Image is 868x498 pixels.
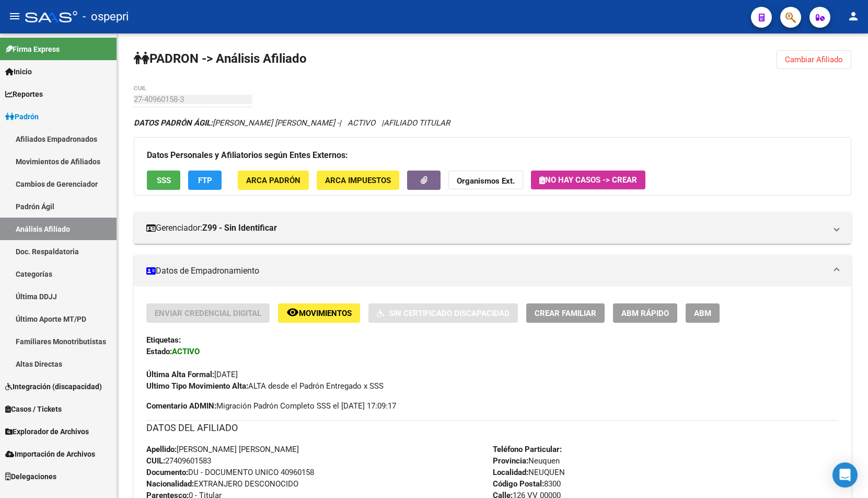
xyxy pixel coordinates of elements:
button: FTP [188,171,222,190]
span: ALTA desde el Padrón Entregado x SSS [146,381,384,391]
span: Sin Certificado Discapacidad [389,309,510,318]
mat-expansion-panel-header: Gerenciador:Z99 - Sin Identificar [134,212,851,244]
span: [PERSON_NAME] [PERSON_NAME] - [134,118,339,128]
button: ABM Rápido [613,303,677,323]
strong: Organismos Ext. [457,176,515,186]
span: 8300 [493,479,561,489]
span: Padrón [5,111,39,122]
mat-panel-title: Gerenciador: [146,222,826,234]
mat-icon: person [847,10,860,22]
button: Organismos Ext. [448,171,523,190]
strong: Provincia: [493,456,528,466]
span: Enviar Credencial Digital [155,309,261,318]
div: Open Intercom Messenger [832,462,858,488]
span: Casos / Tickets [5,403,62,415]
span: Migración Padrón Completo SSS el [DATE] 17:09:17 [146,400,396,412]
span: 27409601583 [146,456,211,466]
span: FTP [198,176,212,185]
span: Integración (discapacidad) [5,381,102,392]
span: ARCA Impuestos [325,176,391,185]
span: Cambiar Afiliado [785,55,843,64]
span: ARCA Padrón [246,176,300,185]
strong: DATOS PADRÓN ÁGIL: [134,118,213,128]
span: SSS [157,176,171,185]
strong: ACTIVO [172,347,200,356]
span: No hay casos -> Crear [539,175,637,185]
span: [DATE] [146,370,238,379]
strong: PADRON -> Análisis Afiliado [134,51,307,66]
span: - ospepri [83,5,129,28]
mat-panel-title: Datos de Empadronamiento [146,265,826,277]
h3: DATOS DEL AFILIADO [146,421,839,435]
button: No hay casos -> Crear [531,171,645,189]
h3: Datos Personales y Afiliatorios según Entes Externos: [147,148,838,163]
button: Sin Certificado Discapacidad [368,303,518,323]
strong: Teléfono Particular: [493,445,562,454]
button: Cambiar Afiliado [777,50,851,69]
span: DU - DOCUMENTO UNICO 40960158 [146,468,314,477]
span: EXTRANJERO DESCONOCIDO [146,479,298,489]
strong: Comentario ADMIN: [146,401,216,411]
mat-icon: menu [8,10,21,22]
button: Movimientos [278,303,360,323]
span: Reportes [5,88,43,100]
span: Neuquen [493,456,560,466]
span: Firma Express [5,43,60,55]
button: ABM [686,303,720,323]
span: ABM [694,309,711,318]
span: Importación de Archivos [5,448,95,460]
button: SSS [147,171,180,190]
strong: Apellido: [146,445,177,454]
strong: Documento: [146,468,188,477]
strong: Etiquetas: [146,335,181,345]
span: AFILIADO TITULAR [384,118,450,128]
mat-expansion-panel-header: Datos de Empadronamiento [134,255,851,287]
span: ABM Rápido [621,309,669,318]
strong: Estado: [146,347,172,356]
button: ARCA Impuestos [317,171,399,190]
strong: Nacionalidad: [146,479,194,489]
button: Enviar Credencial Digital [146,303,270,323]
button: Crear Familiar [526,303,605,323]
mat-icon: remove_red_eye [286,306,299,319]
span: Inicio [5,66,32,77]
strong: Código Postal: [493,479,544,489]
span: NEUQUEN [493,468,565,477]
span: Explorador de Archivos [5,426,89,437]
strong: Ultimo Tipo Movimiento Alta: [146,381,248,391]
strong: CUIL: [146,456,165,466]
strong: Última Alta Formal: [146,370,214,379]
span: Delegaciones [5,471,56,482]
strong: Localidad: [493,468,528,477]
span: Movimientos [299,309,352,318]
span: [PERSON_NAME] [PERSON_NAME] [146,445,299,454]
i: | ACTIVO | [134,118,450,128]
button: ARCA Padrón [238,171,309,190]
span: Crear Familiar [535,309,596,318]
strong: Z99 - Sin Identificar [202,222,277,234]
